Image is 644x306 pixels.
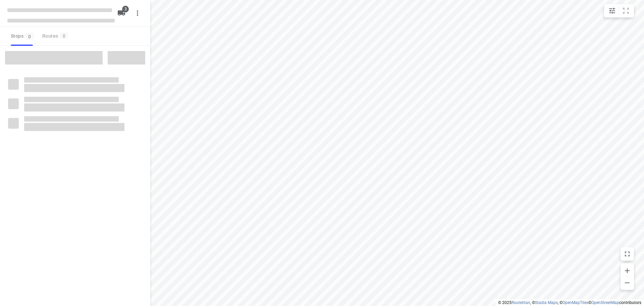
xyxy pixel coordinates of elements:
[604,4,634,17] div: small contained button group
[535,300,558,305] a: Stadia Maps
[562,300,588,305] a: OpenMapTiles
[605,4,619,17] button: Map settings
[512,300,530,305] a: Routetitan
[591,300,619,305] a: OpenStreetMap
[498,300,641,305] li: © 2025 , © , © © contributors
